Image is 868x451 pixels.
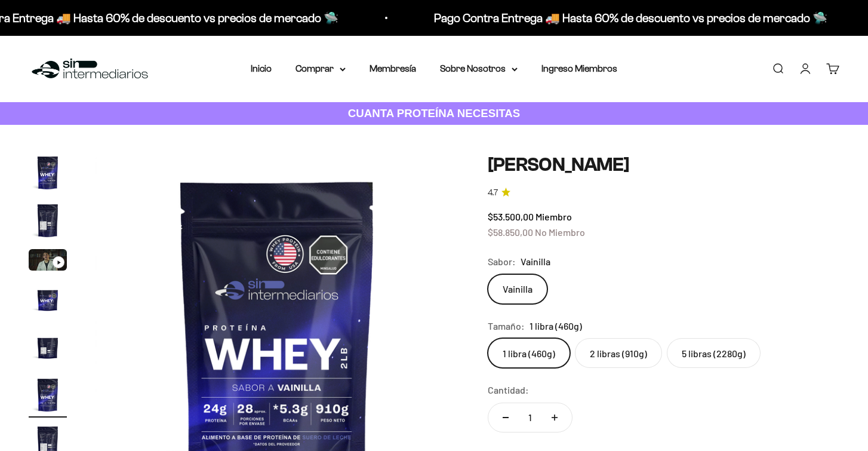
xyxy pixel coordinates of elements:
span: 4.7 [488,186,498,200]
span: $58.850,00 [488,226,533,238]
p: Pago Contra Entrega 🚚 Hasta 60% de descuento vs precios de mercado 🛸 [433,8,827,27]
span: Vainilla [521,254,550,269]
a: Inicio [251,63,272,73]
span: Miembro [535,211,572,222]
label: Cantidad: [488,382,529,398]
img: Proteína Whey - Vainilla [29,328,67,366]
a: 4.74.7 de 5.0 estrellas [488,186,840,200]
button: Ir al artículo 5 [29,328,67,370]
button: Ir al artículo 3 [29,249,67,274]
img: Proteína Whey - Vainilla [29,154,67,192]
button: Ir al artículo 1 [29,154,67,195]
button: Aumentar cantidad [537,403,572,432]
a: Ingreso Miembros [541,63,617,73]
button: Ir al artículo 2 [29,201,67,243]
span: 1 libra (460g) [530,318,582,334]
summary: Comprar [296,61,346,76]
button: Ir al artículo 6 [29,376,67,418]
legend: Sabor: [488,254,516,269]
span: No Miembro [535,226,585,238]
span: $53.500,00 [488,211,534,222]
summary: Sobre Nosotros [440,61,518,76]
img: Proteína Whey - Vainilla [29,280,67,318]
img: Proteína Whey - Vainilla [29,201,67,240]
button: Reducir cantidad [488,403,523,432]
img: Proteína Whey - Vainilla [29,376,67,414]
h1: [PERSON_NAME] [488,154,840,176]
legend: Tamaño: [488,318,525,334]
strong: CUANTA PROTEÍNA NECESITAS [348,107,521,119]
button: Ir al artículo 4 [29,280,67,322]
a: Membresía [370,63,416,73]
